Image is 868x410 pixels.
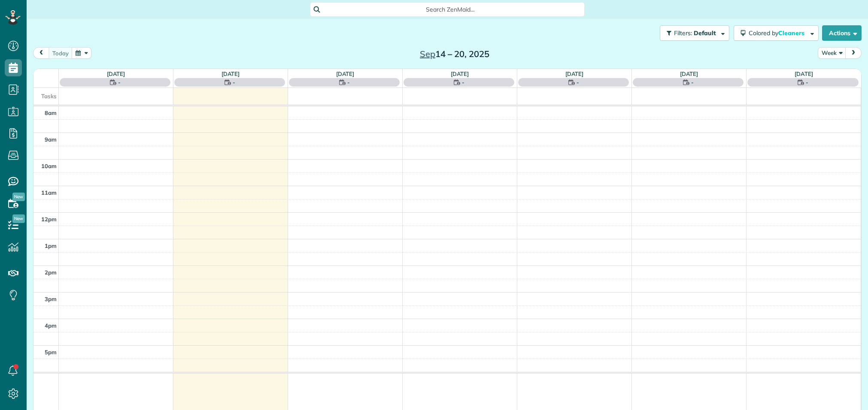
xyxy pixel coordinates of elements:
[41,216,57,223] span: 12pm
[577,78,579,87] span: -
[680,70,698,77] a: [DATE]
[806,78,808,87] span: -
[118,78,121,87] span: -
[45,295,57,302] span: 3pm
[660,25,729,41] button: Filters: Default
[749,29,807,37] span: Colored by
[347,78,350,87] span: -
[45,242,57,249] span: 1pm
[822,25,862,41] button: Actions
[41,189,57,196] span: 11am
[734,25,819,41] button: Colored byCleaners
[818,47,846,59] button: Week
[565,70,584,77] a: [DATE]
[336,70,355,77] a: [DATE]
[451,70,469,77] a: [DATE]
[45,349,57,356] span: 5pm
[49,47,73,59] button: today
[233,78,235,87] span: -
[45,269,57,276] span: 2pm
[674,29,692,37] span: Filters:
[107,70,125,77] a: [DATE]
[45,109,57,116] span: 8am
[845,47,862,59] button: next
[778,29,806,37] span: Cleaners
[401,49,508,59] h2: 14 – 20, 2025
[12,193,25,201] span: New
[420,48,435,59] span: Sep
[694,29,716,37] span: Default
[33,47,49,59] button: prev
[462,78,464,87] span: -
[691,78,694,87] span: -
[41,93,57,99] span: Tasks
[45,322,57,329] span: 4pm
[12,214,25,223] span: New
[222,70,240,77] a: [DATE]
[41,163,57,169] span: 10am
[656,25,729,41] a: Filters: Default
[795,70,813,77] a: [DATE]
[45,136,57,143] span: 9am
